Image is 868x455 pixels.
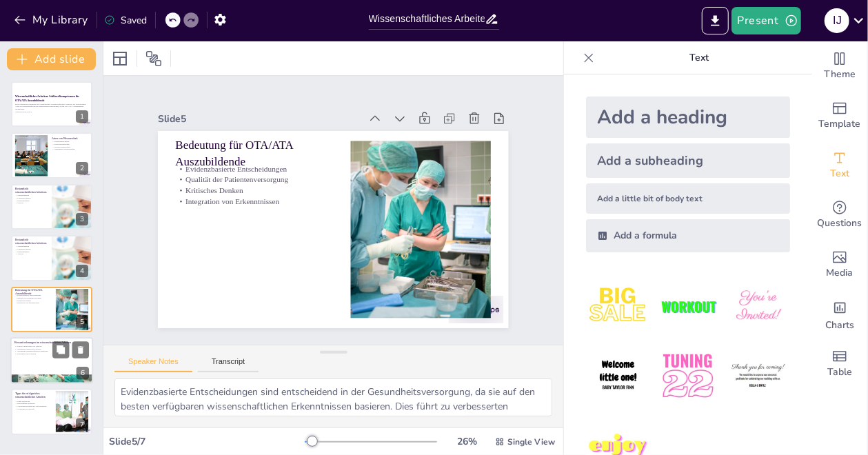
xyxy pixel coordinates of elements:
[52,143,88,145] p: Sozialwissenschaften
[586,274,650,338] img: 1.jpeg
[176,196,334,207] p: Integration von Erkenntnissen
[819,117,861,132] span: Template
[76,265,88,277] div: 4
[15,196,48,199] p: Literaturrecherche
[176,185,334,196] p: Kritisches Denken
[77,367,89,379] div: 6
[114,378,552,416] textarea: Evidenzbasierte Entscheidungen sind entscheidend in der Gesundheitsversorgung, da sie auf den bes...
[15,238,48,245] p: Bestandteile wissenschaftlichen Arbeitens
[812,290,867,339] div: Add charts and graphs
[11,184,92,230] div: 3
[14,341,89,345] p: Herausforderungen im wissenschaftlichen Arbeiten
[507,436,555,447] span: Single View
[15,301,52,304] p: Integration von Erkenntnissen
[15,95,79,102] strong: Wissenschaftliches Arbeiten: Schlüsselkompetenzen für OTA/ATA Auszubildende
[818,216,862,231] span: Questions
[825,318,854,333] span: Charts
[812,339,867,389] div: Add a table
[114,357,192,372] button: Speaker Notes
[15,296,52,299] p: Qualität der Patientenversorgung
[825,7,849,34] button: I J
[731,7,800,34] button: Present
[76,162,88,174] div: 2
[827,265,854,281] span: Media
[14,353,89,356] p: Schulungen und Übungen
[812,141,867,190] div: Add text boxes
[15,408,52,411] p: Steigerung der Qualität
[586,344,650,408] img: 4.jpeg
[176,163,334,174] p: Evidenzbasierte Entscheidungen
[451,435,484,448] div: 26 %
[812,190,867,240] div: Get real-time input from your audience
[15,401,52,403] p: Frühe Recherche
[830,166,849,181] span: Text
[15,405,52,408] p: Auseinandersetzung mit Anforderungen
[52,136,88,140] p: Arten von Wissenschaft
[827,365,852,380] span: Table
[11,287,92,332] div: 5
[812,240,867,290] div: Add images, graphics, shapes or video
[726,274,790,338] img: 3.jpeg
[15,199,48,202] p: Datensammlung
[15,250,48,253] p: Datensammlung
[109,48,131,70] div: Layout
[7,48,96,70] button: Add slide
[15,294,52,296] p: Evidenzbasierte Entscheidungen
[52,140,88,143] p: Naturwissenschaften
[15,253,48,256] p: Analyse
[369,9,485,29] input: Insert title
[72,341,89,358] button: Delete Slide
[11,132,92,178] div: 2
[10,337,93,384] div: 6
[656,274,720,338] img: 2.jpeg
[812,91,867,141] div: Add ready made slides
[76,316,88,328] div: 5
[15,248,48,251] p: Literaturrecherche
[158,112,359,125] div: Slide 5
[824,67,856,82] span: Theme
[145,50,162,67] span: Position
[702,7,729,34] button: Export to PowerPoint
[586,183,790,214] div: Add a little bit of body text
[15,110,88,113] p: Generated with [URL]
[11,81,92,127] div: 1
[14,345,89,347] p: Kritische Bewertung von Quellen
[14,350,89,353] p: Anwendung wissenschaftlicher Methoden
[176,174,334,185] p: Qualität der Patientenversorgung
[52,148,88,150] p: Angewandte Wissenschaften
[109,435,305,448] div: Slide 5 / 7
[76,418,88,431] div: 7
[600,41,798,74] p: Text
[52,341,69,358] button: Duplicate Slide
[15,299,52,302] p: Kritisches Denken
[104,14,147,27] div: Saved
[76,213,88,225] div: 3
[14,347,89,350] p: Verständnis komplexer Konzepte
[15,187,48,194] p: Bestandteile wissenschaftlichen Arbeitens
[15,245,48,248] p: Themenfindung
[11,389,92,434] div: 7
[726,344,790,408] img: 6.jpeg
[52,145,88,148] p: Geisteswissenschaften
[15,403,52,405] p: Regelmäßiges Feedback
[15,392,52,399] p: Tipps für erfolgreiches wissenschaftliches Arbeiten
[586,97,790,138] div: Add a heading
[15,194,48,197] p: Themenfindung
[656,344,720,408] img: 5.jpeg
[198,357,259,372] button: Transcript
[76,110,88,123] div: 1
[586,143,790,178] div: Add a subheading
[15,202,48,205] p: Analyse
[15,288,52,296] p: Bedeutung für OTA/ATA Auszubildende
[586,219,790,252] div: Add a formula
[10,9,94,31] button: My Library
[176,137,334,170] p: Bedeutung für OTA/ATA Auszubildende
[825,8,849,33] div: I J
[812,41,867,91] div: Change the overall theme
[15,103,88,110] p: Diese Präsentation behandelt die Grundlagen des wissenschaftlichen Arbeitens, die verschiedenen A...
[11,235,92,281] div: 4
